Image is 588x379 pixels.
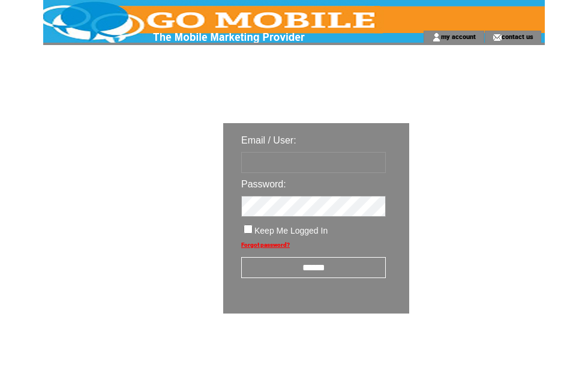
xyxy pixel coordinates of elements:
a: Forgot password? [241,241,290,248]
img: account_icon.gif [432,32,441,42]
a: my account [441,32,476,40]
span: Email / User: [241,135,296,145]
span: Password: [241,179,286,189]
span: Keep Me Logged In [254,226,328,235]
a: contact us [502,32,533,40]
img: transparent.png [444,344,504,359]
img: contact_us_icon.gif [493,32,502,42]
